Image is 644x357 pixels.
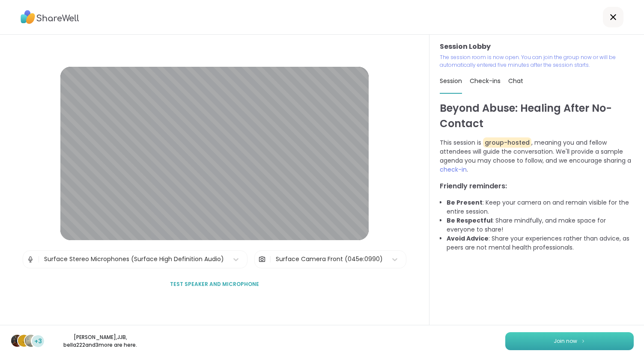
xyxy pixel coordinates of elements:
[25,335,37,347] img: bella222
[440,165,467,174] span: check-in
[447,198,483,207] b: Be Present
[447,198,634,216] li: : Keep your camera on and remain visible for the entire session.
[440,42,634,52] h3: Session Lobby
[34,337,42,346] span: +3
[505,332,634,350] button: Join now
[440,54,634,69] p: The session room is now open. You can join the group now or will be automatically entered five mi...
[258,251,266,268] img: Camera
[44,255,224,264] div: Surface Stereo Microphones (Surface High Definition Audio)
[508,77,523,85] span: Chat
[440,138,634,174] p: This session is , meaning you and fellow attendees will guide the conversation. We'll provide a s...
[22,335,26,346] span: J
[52,333,148,349] p: [PERSON_NAME] , JJB , bella222 and 3 more are here.
[447,234,634,252] li: : Share your experiences rather than advice, as peers are not mental health professionals.
[470,77,501,85] span: Check-ins
[554,337,577,345] span: Join now
[440,101,634,131] h1: Beyond Abuse: Healing After No-Contact
[440,181,634,191] h3: Friendly reminders:
[440,77,462,85] span: Session
[38,251,40,268] span: |
[167,275,262,293] button: Test speaker and microphone
[447,216,634,234] li: : Share mindfully, and make space for everyone to share!
[276,255,383,264] div: Surface Camera Front (045e:0990)
[170,280,259,288] span: Test speaker and microphone
[581,339,586,343] img: ShareWell Logomark
[447,216,492,225] b: Be Respectful
[483,137,531,148] span: group-hosted
[11,335,23,347] img: Anchit
[27,251,34,268] img: Microphone
[269,251,271,268] span: |
[21,7,79,27] img: ShareWell Logo
[447,234,489,243] b: Avoid Advice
